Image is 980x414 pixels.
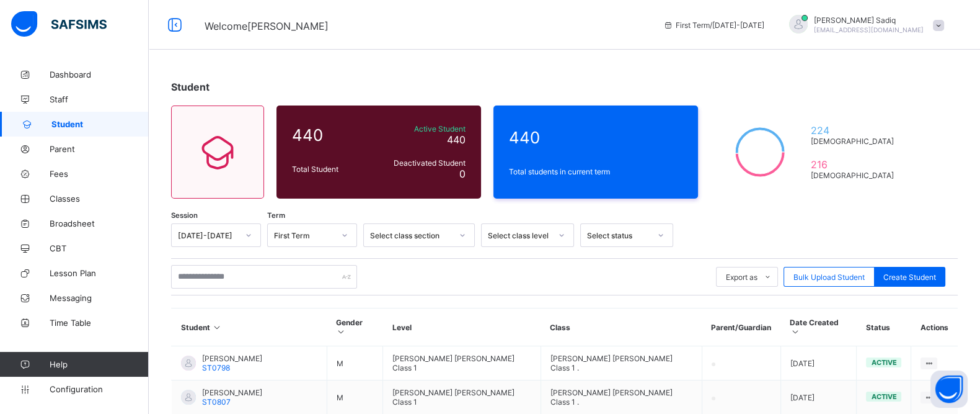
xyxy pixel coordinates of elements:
span: Student [51,119,149,129]
span: [DEMOGRAPHIC_DATA] [811,137,899,146]
span: session/term information [663,20,764,30]
span: Dashboard [50,70,149,79]
span: Active Student [377,124,466,133]
th: Gender [327,308,383,346]
div: Select class section [370,231,452,240]
span: 440 [509,128,682,147]
span: Welcome [PERSON_NAME] [205,20,329,32]
span: [PERSON_NAME] Sadiq [814,16,924,25]
span: Fees [50,169,149,179]
span: 224 [811,124,899,137]
span: Deactivated Student [377,158,466,168]
td: M [327,346,383,380]
span: Parent [50,144,149,154]
td: [DATE] [780,346,857,380]
span: Time Table [50,318,149,328]
img: safsims [11,11,107,37]
th: Level [383,308,541,346]
div: Select status [587,231,650,240]
td: [PERSON_NAME] [PERSON_NAME] Class 1 [383,346,541,380]
span: Student [171,81,210,93]
span: Broadsheet [50,218,149,228]
span: Total students in current term [509,167,682,176]
span: [DEMOGRAPHIC_DATA] [811,171,899,180]
i: Sort in Ascending Order [790,327,800,336]
span: Messaging [50,293,149,303]
i: Sort in Ascending Order [212,323,223,332]
div: AbubakarSadiq [777,15,950,35]
span: 0 [459,168,466,180]
th: Actions [911,308,958,346]
button: Open asap [930,371,968,408]
span: Export as [726,272,757,282]
th: Parent/Guardian [702,308,780,346]
span: Create Student [883,272,936,282]
span: [PERSON_NAME] [202,354,262,363]
div: Select class level [488,231,551,240]
td: [PERSON_NAME] [PERSON_NAME] Class 1 . [541,346,702,380]
th: Date Created [780,308,857,346]
span: Lesson Plan [50,268,149,278]
span: 440 [292,125,371,145]
span: Staff [50,94,149,104]
th: Status [857,308,911,346]
span: [EMAIL_ADDRESS][DOMAIN_NAME] [814,26,924,34]
span: active [871,392,896,401]
span: CBT [50,243,149,253]
span: Session [171,211,198,220]
span: active [871,358,896,367]
i: Sort in Ascending Order [336,327,347,336]
span: Bulk Upload Student [793,272,865,282]
span: Configuration [50,384,148,394]
div: [DATE]-[DATE] [178,231,238,240]
span: Help [50,359,148,369]
span: 216 [811,158,899,171]
span: 440 [447,133,466,146]
div: First Term [274,231,334,240]
th: Student [172,308,327,346]
span: Classes [50,194,149,204]
th: Class [541,308,702,346]
span: [PERSON_NAME] [202,388,262,397]
span: Term [267,211,285,220]
div: Total Student [289,161,374,177]
span: ST0798 [202,363,230,372]
span: ST0807 [202,397,231,407]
